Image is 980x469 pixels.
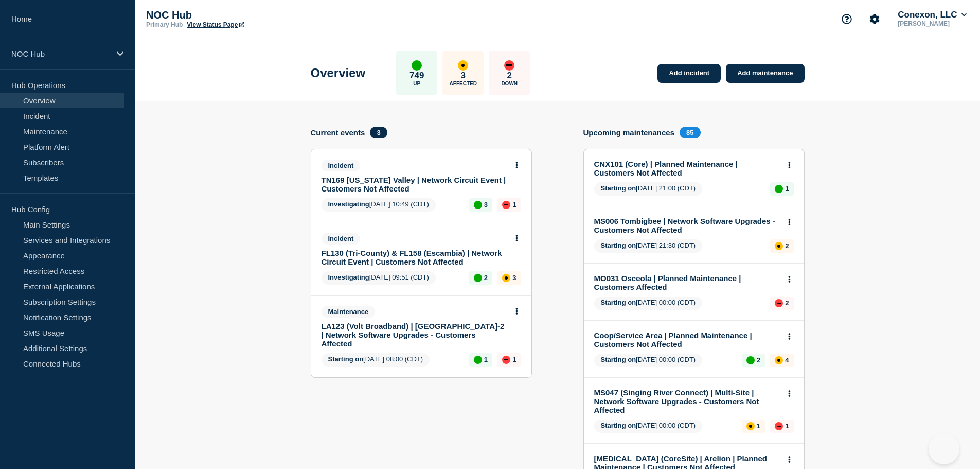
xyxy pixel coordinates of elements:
p: 2 [757,356,760,364]
span: Starting on [328,355,364,363]
span: Maintenance [322,306,376,318]
div: affected [746,422,755,430]
p: 1 [757,422,760,430]
span: 3 [370,127,387,138]
span: Starting on [601,356,636,363]
p: 1 [512,201,516,209]
p: 3 [461,71,466,81]
p: NOC Hub [11,49,110,58]
span: Incident [322,160,361,171]
p: NOC Hub [146,9,352,21]
div: down [502,201,510,209]
span: Incident [322,233,361,245]
a: Add incident [657,64,721,83]
a: Add maintenance [726,64,804,83]
h4: Upcoming maintenances [583,128,675,137]
div: affected [775,356,783,364]
p: 3 [512,274,516,282]
button: Conexon, LLC [896,10,969,20]
span: [DATE] 00:00 (CDT) [594,354,703,367]
span: Starting on [601,422,636,429]
div: up [412,60,422,71]
a: View Status Page [187,21,244,28]
p: 2 [785,242,789,250]
a: FL130 (Tri-County) & FL158 (Escambia) | Network Circuit Event | Customers Not Affected [322,249,507,266]
div: up [474,274,482,282]
a: LA123 (Volt Broadband) | [GEOGRAPHIC_DATA]-2 | Network Software Upgrades - Customers Affected [322,322,507,348]
div: up [474,356,482,364]
div: up [775,185,783,193]
h4: Current events [311,128,365,137]
span: Starting on [601,241,636,249]
p: 3 [484,201,488,209]
span: Starting on [601,184,636,192]
p: Affected [450,81,477,86]
div: up [746,356,755,364]
p: 1 [512,356,516,363]
p: Up [413,81,420,86]
span: Investigating [328,273,369,281]
span: [DATE] 09:51 (CDT) [322,271,436,285]
span: 85 [680,127,700,138]
span: [DATE] 10:49 (CDT) [322,198,436,212]
a: CNX101 (Core) | Planned Maintenance | Customers Not Affected [594,160,780,177]
p: 1 [785,185,789,193]
span: [DATE] 00:00 (CDT) [594,297,703,310]
a: TN169 [US_STATE] Valley | Network Circuit Event | Customers Not Affected [322,176,507,193]
div: down [502,356,510,364]
span: Starting on [601,299,636,306]
p: 1 [484,356,488,363]
span: [DATE] 00:00 (CDT) [594,420,703,433]
span: [DATE] 08:00 (CDT) [322,353,430,367]
p: 2 [507,71,512,81]
span: [DATE] 21:30 (CDT) [594,239,703,253]
iframe: Help Scout Beacon - Open [929,433,959,464]
p: 2 [785,299,789,307]
h1: Overview [311,66,366,80]
p: 1 [785,422,789,430]
a: MO031 Osceola | Planned Maintenance | Customers Affected [594,274,780,291]
p: 2 [484,274,488,282]
div: down [775,299,783,307]
span: [DATE] 21:00 (CDT) [594,182,703,196]
span: Investigating [328,200,369,208]
button: Support [836,8,858,30]
p: [PERSON_NAME] [896,20,969,27]
div: down [504,60,514,71]
p: 4 [785,356,789,364]
p: 749 [409,71,424,81]
a: Coop/Service Area | Planned Maintenance | Customers Not Affected [594,331,780,349]
a: MS006 Tombigbee | Network Software Upgrades - Customers Not Affected [594,217,780,234]
a: MS047 (Singing River Connect) | Multi-Site | Network Software Upgrades - Customers Not Affected [594,388,780,414]
div: affected [775,242,783,250]
div: affected [502,274,510,282]
div: down [775,422,783,430]
div: affected [458,60,468,71]
button: Account settings [864,8,885,30]
p: Down [501,81,518,86]
p: Primary Hub [146,21,183,28]
div: up [474,201,482,209]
